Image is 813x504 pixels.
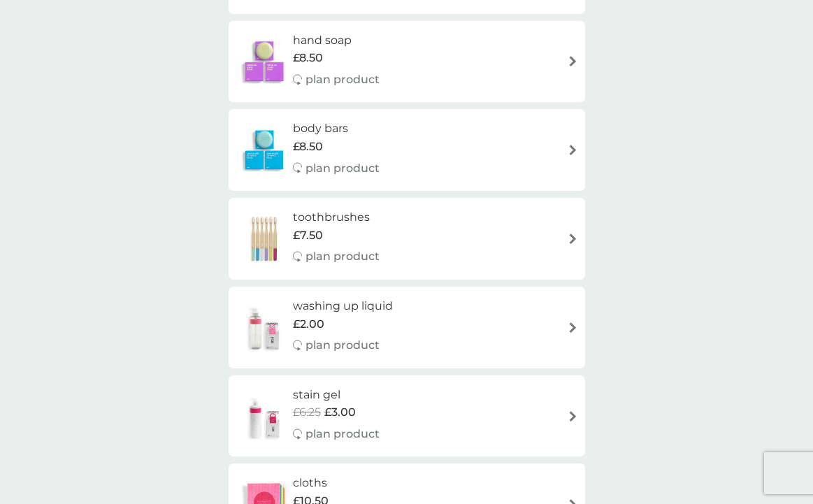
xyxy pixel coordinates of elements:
[305,159,380,178] p: plan product
[293,474,380,492] h6: cloths
[305,336,380,354] p: plan product
[293,386,380,404] h6: stain gel
[236,37,293,86] img: hand soap
[568,145,578,155] img: arrow right
[236,391,293,440] img: stain gel
[568,411,578,422] img: arrow right
[305,425,380,443] p: plan product
[568,56,578,66] img: arrow right
[293,297,393,315] h6: washing up liquid
[236,126,293,175] img: body bars
[236,303,293,352] img: washing up liquid
[324,403,356,422] span: £3.00
[305,247,380,266] p: plan product
[236,215,293,264] img: toothbrushes
[568,322,578,333] img: arrow right
[293,138,323,156] span: £8.50
[293,403,321,422] span: £6.25
[293,120,380,138] h6: body bars
[568,233,578,244] img: arrow right
[293,315,324,333] span: £2.00
[293,49,323,67] span: £8.50
[305,71,380,89] p: plan product
[293,226,323,245] span: £7.50
[293,31,380,50] h6: hand soap
[293,208,380,226] h6: toothbrushes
